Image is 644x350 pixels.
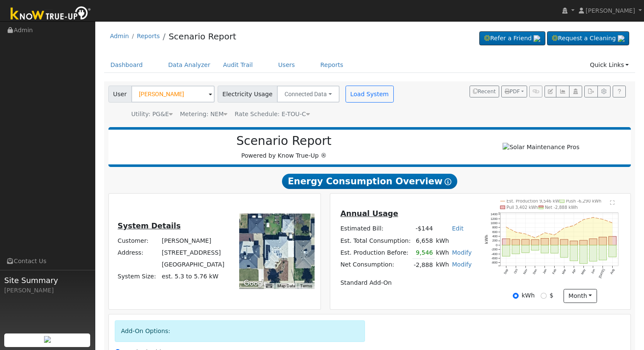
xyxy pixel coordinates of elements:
rect: onclick="" [502,245,510,256]
img: retrieve [44,336,51,343]
rect: onclick="" [512,245,520,254]
td: [PERSON_NAME] [160,235,226,247]
rect: onclick="" [561,239,568,245]
text: [DATE] [598,268,606,279]
a: Refer a Friend [479,31,545,46]
rect: onclick="" [561,245,568,257]
img: retrieve [618,35,625,42]
td: Customer: [116,235,160,247]
a: Terms (opens in new tab) [300,283,312,288]
rect: onclick="" [589,239,597,245]
a: Quick Links [583,57,635,73]
td: Address: [116,247,160,259]
button: Export Interval Data [584,86,597,97]
td: [STREET_ADDRESS] [160,247,226,259]
u: Annual Usage [340,209,398,218]
text: kWh [485,235,489,244]
rect: onclick="" [531,240,539,245]
button: Login As [569,86,582,97]
a: Reports [137,33,160,39]
circle: onclick="" [603,219,604,220]
td: System Size: [116,271,160,283]
a: Users [272,57,301,73]
rect: onclick="" [570,245,578,261]
rect: onclick="" [551,238,558,245]
text: Jan [542,268,547,275]
a: Audit Trail [217,57,259,73]
a: Data Analyzer [162,57,217,73]
button: PDF [501,86,527,97]
td: Est. Production Before: [339,247,412,259]
text: -400 [492,252,498,256]
circle: onclick="" [515,231,517,233]
span: Energy Consumption Overview [282,174,457,189]
rect: onclick="" [522,239,529,245]
span: Alias: H2ETOUBN [235,111,310,117]
td: Est. Total Consumption: [339,235,412,247]
u: System Details [118,222,181,230]
text: 600 [492,230,498,234]
circle: onclick="" [525,233,526,235]
div: [PERSON_NAME] [4,286,91,295]
text: Feb [552,268,557,275]
button: month [564,289,597,303]
text: Sep [503,268,509,275]
text: 1400 [491,212,498,216]
circle: onclick="" [535,237,536,239]
input: Select a User [131,86,215,103]
span: est. 5.3 to 5.76 kW [162,273,218,280]
text: Push -6,290 kWh [566,199,602,203]
a: Modify [452,261,472,268]
rect: onclick="" [580,240,587,245]
img: Know True-Up [6,5,95,24]
a: Dashboard [104,57,149,73]
circle: onclick="" [573,225,575,226]
text: 200 [492,239,498,242]
text: Mar [561,268,567,275]
text: -600 [492,256,498,260]
button: Load System [345,86,394,103]
td: Estimated Bill: [339,223,412,235]
rect: onclick="" [541,245,549,253]
td: -2,888 [412,259,434,271]
text: 400 [492,234,498,238]
text: Est. Production 9,546 kWh [507,199,562,203]
text: 1200 [491,217,498,221]
text: Aug [610,268,616,275]
text: Net -2,888 kWh [545,205,578,210]
text: May [580,268,586,275]
td: Standard Add-On [339,277,473,289]
a: Reports [314,57,350,73]
img: retrieve [533,35,540,42]
circle: onclick="" [593,217,594,218]
label: $ [550,291,553,300]
rect: onclick="" [502,239,510,245]
img: Google [241,278,269,289]
td: kWh [434,247,451,259]
text: 800 [492,225,498,229]
a: Modify [452,249,472,256]
div: Utility: PG&E [131,110,173,119]
rect: onclick="" [589,245,597,261]
span: [PERSON_NAME] [586,7,635,14]
rect: onclick="" [541,238,549,245]
button: Keyboard shortcuts [266,283,272,289]
rect: onclick="" [522,245,529,253]
span: User [108,86,132,103]
text: Dec [532,268,538,275]
text: Jun [590,268,596,275]
div: Powered by Know True-Up ® [113,134,456,160]
rect: onclick="" [512,239,520,245]
a: Open this area in Google Maps (opens a new window) [241,278,269,289]
button: Multi-Series Graph [556,86,569,97]
img: Solar Maintenance Pros [503,143,579,152]
td: [GEOGRAPHIC_DATA] [160,259,226,271]
rect: onclick="" [551,245,558,253]
i: Show Help [445,178,451,185]
text: Nov [522,268,528,275]
span: PDF [505,89,520,94]
a: Help Link [613,86,626,97]
a: Scenario Report [169,31,236,42]
input: $ [541,293,547,299]
td: 6,658 [412,235,434,247]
